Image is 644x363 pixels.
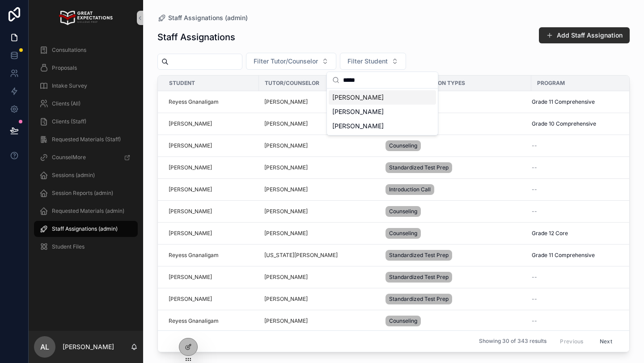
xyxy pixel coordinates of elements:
[169,252,219,259] a: Reyess Gnanaligam
[169,120,212,127] a: [PERSON_NAME]
[386,139,526,153] a: Counseling
[479,338,547,345] span: Showing 30 of 343 results
[347,57,388,66] span: Filter Student
[169,142,254,149] a: [PERSON_NAME]
[34,114,138,130] a: Clients (Staff)
[59,11,112,25] img: App logo
[264,120,308,127] a: [PERSON_NAME]
[537,80,565,87] span: Program
[264,208,375,215] a: [PERSON_NAME]
[532,208,632,215] a: --
[539,27,630,43] button: Add Staff Assignation
[52,46,86,54] span: Consultations
[264,164,308,171] a: [PERSON_NAME]
[169,142,212,149] span: [PERSON_NAME]
[532,186,537,193] span: --
[157,13,248,22] a: Staff Assignations (admin)
[386,226,526,241] a: Counseling
[532,120,632,127] a: Grade 10 Comprehensive
[327,89,438,135] div: Suggestions
[34,149,138,165] a: CounselMore
[264,186,308,193] span: [PERSON_NAME]
[169,230,212,237] a: [PERSON_NAME]
[386,117,526,131] a: Counseling
[169,208,212,215] a: [PERSON_NAME]
[532,120,596,127] span: Grade 10 Comprehensive
[389,186,431,193] span: Introduction Call
[386,270,526,284] a: Standardized Test Prep
[169,186,212,193] span: [PERSON_NAME]
[386,160,526,175] a: Standardized Test Prep
[532,142,632,149] a: --
[264,142,308,149] a: [PERSON_NAME]
[532,295,537,303] span: --
[386,248,526,262] a: Standardized Test Prep
[52,136,121,143] span: Requested Materials (Staff)
[532,208,537,215] span: --
[389,274,449,281] span: Standardized Test Prep
[168,13,248,22] span: Staff Assignations (admin)
[389,317,417,325] span: Counseling
[169,186,254,193] a: [PERSON_NAME]
[264,317,308,325] a: [PERSON_NAME]
[52,82,87,89] span: Intake Survey
[52,190,113,197] span: Session Reports (admin)
[169,164,212,171] a: [PERSON_NAME]
[169,98,254,106] a: Reyess Gnanaligam
[169,252,254,259] a: Reyess Gnanaligam
[52,64,77,72] span: Proposals
[532,252,595,259] span: Grade 11 Comprehensive
[52,118,86,125] span: Clients (Staff)
[264,208,308,215] a: [PERSON_NAME]
[264,186,375,193] a: [PERSON_NAME]
[40,342,49,352] span: AL
[532,98,632,106] a: Grade 11 Comprehensive
[169,317,254,325] a: Reyess Gnanaligam
[264,142,375,149] a: [PERSON_NAME]
[264,164,375,171] a: [PERSON_NAME]
[389,164,449,171] span: Standardized Test Prep
[532,230,632,237] a: Grade 12 Core
[264,274,308,281] span: [PERSON_NAME]
[264,295,308,303] a: [PERSON_NAME]
[34,239,138,255] a: Student Files
[389,252,449,259] span: Standardized Test Prep
[264,230,308,237] span: [PERSON_NAME]
[169,98,219,106] a: Reyess Gnanaligam
[246,53,336,70] button: Select Button
[169,274,254,281] a: [PERSON_NAME]
[264,252,338,259] a: [US_STATE][PERSON_NAME]
[532,164,537,171] span: --
[169,295,254,303] a: [PERSON_NAME]
[52,207,124,215] span: Requested Materials (admin)
[389,142,417,149] span: Counseling
[264,230,375,237] a: [PERSON_NAME]
[264,98,308,106] a: [PERSON_NAME]
[52,100,80,107] span: Clients (All)
[532,186,632,193] a: --
[386,95,526,109] a: Counseling
[34,42,138,58] a: Consultations
[265,80,319,87] span: Tutor/Counselor
[532,142,537,149] span: --
[532,274,632,281] a: --
[169,208,254,215] a: [PERSON_NAME]
[340,53,406,70] button: Select Button
[532,317,537,325] span: --
[52,243,85,250] span: Student Files
[389,208,417,215] span: Counseling
[386,292,526,306] a: Standardized Test Prep
[264,252,375,259] a: [US_STATE][PERSON_NAME]
[169,80,195,87] span: Student
[52,154,86,161] span: CounselMore
[332,107,384,116] span: [PERSON_NAME]
[264,98,375,106] a: [PERSON_NAME]
[532,317,632,325] a: --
